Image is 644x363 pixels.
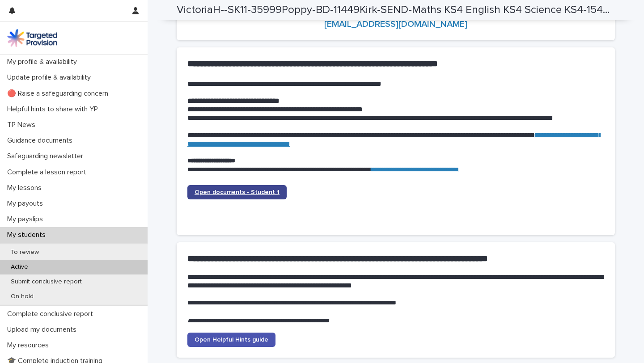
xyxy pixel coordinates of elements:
[4,121,42,129] p: TP News
[4,73,98,82] p: Update profile & availability
[4,278,89,286] p: Submit conclusive report
[4,184,49,192] p: My lessons
[187,185,287,199] a: Open documents - Student 1
[4,325,84,334] p: Upload my documents
[4,215,50,224] p: My payslips
[4,89,115,98] p: 🔴 Raise a safeguarding concern
[4,231,53,239] p: My students
[324,20,467,29] a: [EMAIL_ADDRESS][DOMAIN_NAME]
[195,189,280,195] span: Open documents - Student 1
[4,263,35,271] p: Active
[4,58,84,66] p: My profile & availability
[177,4,611,17] h2: VictoriaH--SK11-35999Poppy-BD-11449Kirk-SEND-Maths KS4 English KS4 Science KS4-15430
[4,249,46,256] p: To review
[4,105,105,114] p: Helpful hints to share with YP
[4,341,56,350] p: My resources
[4,152,90,160] p: Safeguarding newsletter
[4,136,80,145] p: Guidance documents
[7,29,57,47] img: M5nRWzHhSzIhMunXDL62
[4,199,50,208] p: My payouts
[4,293,41,300] p: On hold
[4,168,93,177] p: Complete a lesson report
[4,310,100,318] p: Complete conclusive report
[195,337,268,343] span: Open Helpful Hints guide
[187,333,275,347] a: Open Helpful Hints guide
